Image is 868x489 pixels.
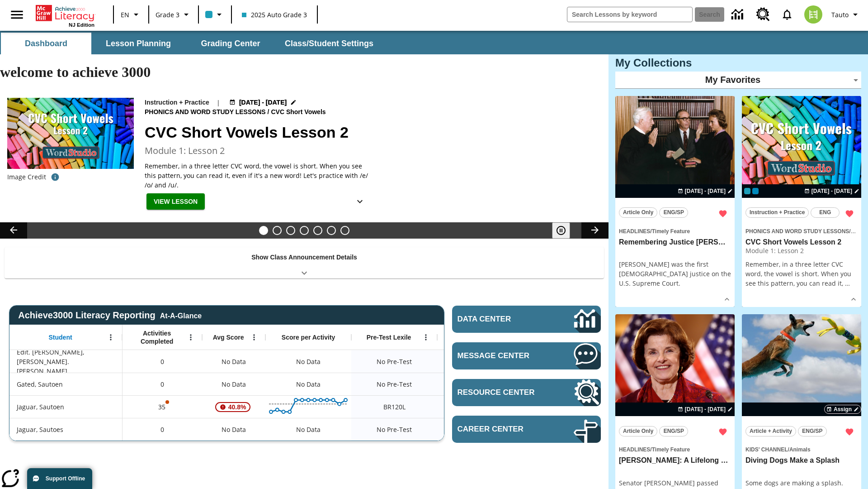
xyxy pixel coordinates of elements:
button: Remove from Favorites [841,206,858,222]
div: 35, One or more Activity scores may be invalid., Jaguar, Sautoen [123,395,202,418]
div: 90 Lexile, At or above expected, Jaguar, Sautoen [437,395,523,418]
h2: CVC Short Vowels Lesson 2 [145,121,598,144]
div: At-A-Glance [160,310,202,320]
span: Jaguar, Sautoen [17,402,64,412]
button: Open Menu [184,331,198,344]
span: Student [49,333,72,341]
div: No Data, Gated, Sautoen [437,373,523,395]
span: / [788,446,789,453]
button: Remove from Favorites [715,424,731,440]
div: [PERSON_NAME] was the first [DEMOGRAPHIC_DATA] justice on the U.S. Supreme Court. [619,259,731,288]
button: Grade: Grade 3, Select a grade [152,6,195,23]
span: / [650,446,651,453]
button: Lesson Planning [93,33,184,54]
span: No Pre-Test, Jaguar, Sautoes [377,425,412,434]
a: Home [36,4,94,22]
span: Message Center [458,351,547,360]
button: Class/Student Settings [278,33,381,54]
div: No Data, Jaguar, Sautoes [292,421,325,439]
button: Slide 2 Dianne Feinstein: A Lifelong Leader [273,226,282,235]
button: Show Details [720,292,734,306]
button: Slide 4 Taking Movies to the X-Dimension [300,226,309,235]
button: Assign Choose Dates [824,405,861,414]
img: avatar image [804,5,822,24]
span: [DATE] - [DATE] [811,187,852,195]
span: Avg Score [213,333,244,341]
span: Topic: Kids' Channel/Animals [745,444,858,454]
span: Assign [834,405,852,413]
div: Home [36,3,94,28]
div: Pause [552,222,579,239]
div: No Data, Jaguar, Sautoes [202,418,265,441]
button: Open Menu [419,331,433,344]
span: Headlines [619,446,650,453]
button: ENG/SP [798,426,827,436]
span: Activities Completed [127,329,187,345]
span: Article Only [623,208,653,217]
p: Show Class Announcement Details [251,253,357,262]
span: ENG [819,208,831,217]
span: No Pre-Test, Gated, Sautoen [377,379,412,389]
span: Career Center [458,425,547,434]
div: My Favorites [615,72,861,89]
button: Article Only [619,207,657,218]
button: Open Menu [104,331,118,344]
span: / [268,108,269,115]
button: ENG/SP [659,207,688,218]
span: Data Center [458,315,543,324]
button: ENG/SP [659,426,688,436]
span: Grade 3 [156,10,179,19]
p: Remember, in a three letter CVC word, the vowel is short. When you see this pattern, you can read... [745,259,858,288]
button: Class color is light blue. Change class color [202,6,228,23]
span: Tauto [831,10,849,19]
span: EN [121,10,129,19]
div: OL 2025 Auto Grade 4 [752,188,759,194]
span: ENG/SP [664,427,684,436]
button: Aug 18 - Aug 18 Choose Dates [802,187,861,195]
span: Article Only [623,427,653,436]
button: Show Details [847,292,860,306]
a: Resource Center, Will open in new tab [751,2,775,27]
span: 2025 Auto Grade 3 [242,10,307,19]
div: No Data, Edit. Lisette, Sauto. Lisette [202,350,265,373]
h3: Dianne Feinstein: A Lifelong Leader [619,456,731,465]
button: ENG [811,207,840,218]
span: Animals [789,446,811,453]
span: 0 [160,379,164,389]
button: Aug 18 - Aug 18 Choose Dates [676,187,735,195]
h3: Remembering Justice O'Connor [619,238,731,247]
span: Gated, Sautoen [17,379,63,389]
span: No Pre-Test, Edit. Lisette, Sauto. Lisette [377,357,412,366]
div: Current Class [744,188,750,194]
button: Image credit: TOXIC CAT/Shutterstock [46,169,64,185]
span: Phonics and Word Study Lessons [745,228,849,235]
span: 40.8% [225,399,250,415]
a: Data Center [726,2,751,27]
div: No Data, Jaguar, Sautoes [437,418,523,441]
button: Slide 1 CVC Short Vowels Lesson 2 [259,226,268,235]
span: Kids' Channel [745,446,788,453]
button: Slide 5 Cars of the Future? [313,226,322,235]
button: Show Details [351,193,369,210]
h3: My Collections [615,57,861,69]
input: search field [567,7,692,22]
button: Instruction + Practice [745,207,809,218]
button: Language: EN, Select a language [117,6,146,23]
span: / [849,226,855,235]
span: / [650,228,651,235]
a: Career Center [452,416,601,443]
span: [DATE] - [DATE] [685,405,726,413]
span: Headlines [619,228,650,235]
button: Pause [552,222,570,239]
span: [DATE] - [DATE] [685,187,726,195]
button: Select a new avatar [799,3,828,26]
button: Remove from Favorites [715,206,731,222]
div: No Data, Edit. Lisette, Sauto. Lisette [437,350,523,373]
span: No Data [217,375,250,393]
button: Aug 18 - Aug 18 Choose Dates [676,405,735,413]
span: Article + Activity [750,427,792,436]
span: Topic: Headlines/Timely Feature [619,226,731,236]
div: lesson details [742,96,861,307]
